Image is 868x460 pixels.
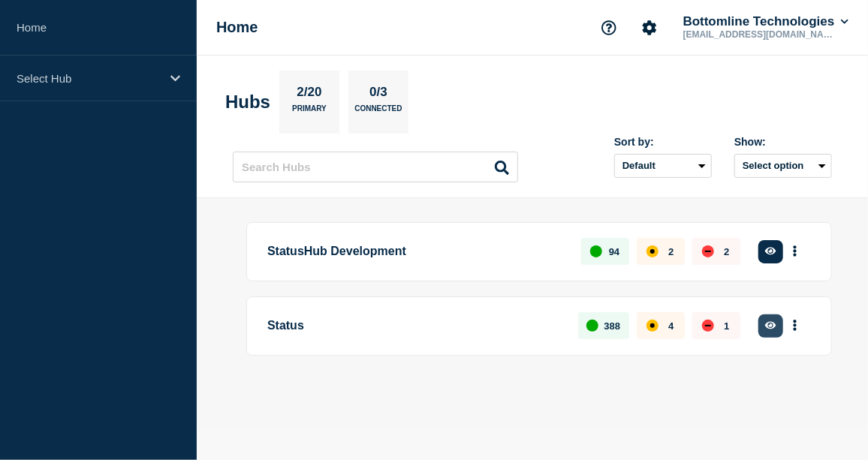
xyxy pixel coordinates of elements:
[586,320,598,332] div: up
[364,85,393,104] p: 0/3
[680,14,851,29] button: Bottomline Technologies
[668,320,674,332] p: 4
[680,29,836,40] p: [EMAIL_ADDRESS][DOMAIN_NAME]
[609,246,619,257] p: 94
[225,92,270,113] h2: Hubs
[267,238,564,266] p: StatusHub Development
[267,312,561,340] p: Status
[785,238,805,266] button: More actions
[604,320,621,332] p: 388
[634,12,665,44] button: Account settings
[734,154,832,178] button: Select option
[668,246,674,257] p: 2
[292,104,327,120] p: Primary
[233,152,518,182] input: Search Hubs
[702,320,714,332] div: down
[724,246,729,257] p: 2
[216,19,258,36] h1: Home
[646,245,659,257] div: affected
[590,245,602,257] div: up
[593,12,625,44] button: Support
[17,72,161,85] p: Select Hub
[614,154,712,178] select: Sort by
[785,312,805,340] button: More actions
[291,85,327,104] p: 2/20
[702,245,714,257] div: down
[354,104,402,120] p: Connected
[734,136,832,148] div: Show:
[614,136,712,148] div: Sort by:
[646,320,659,332] div: affected
[724,320,729,332] p: 1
